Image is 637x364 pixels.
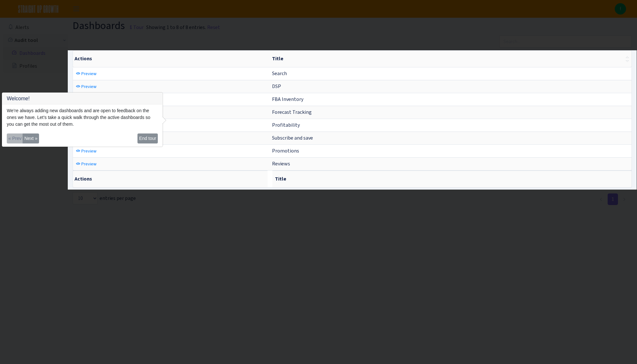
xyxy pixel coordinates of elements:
[2,93,162,104] h3: Welcome!
[137,133,158,143] button: End tour
[272,134,313,141] span: Subscribe and save
[23,133,39,143] button: Next »
[73,51,269,67] th: Actions
[269,51,632,67] th: Title : activate to sort column ascending
[81,148,96,154] span: Preview
[73,171,268,187] th: Actions
[272,109,312,115] span: Forecast Tracking
[272,122,300,128] span: Profitability
[272,171,632,187] th: Title
[74,82,98,92] a: Preview
[81,161,96,167] span: Preview
[74,146,98,156] a: Preview
[272,160,290,167] span: Reviews
[272,96,303,103] span: FBA Inventory
[272,70,287,77] span: Search
[81,71,96,77] span: Preview
[74,159,98,169] a: Preview
[2,104,162,131] div: We’re always adding new dashboards and are open to feedback on the ones we have. Let’s take a qui...
[272,147,299,154] span: Promotions
[74,69,98,79] a: Preview
[272,83,281,90] span: DSP
[81,84,96,90] span: Preview
[7,133,23,143] button: « Prev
